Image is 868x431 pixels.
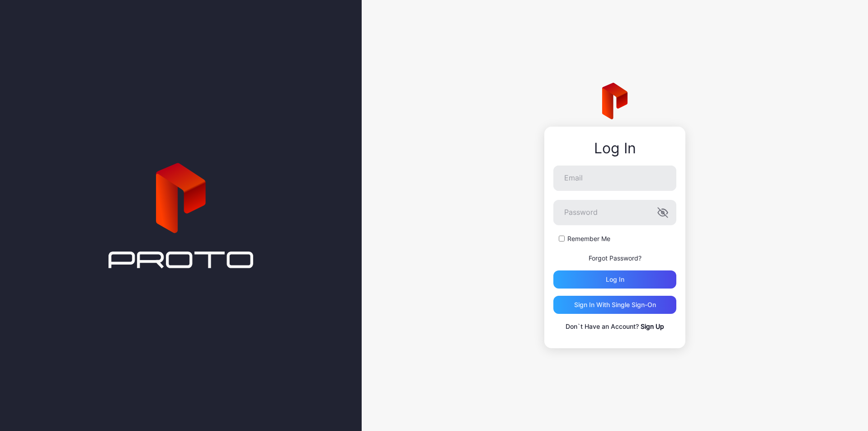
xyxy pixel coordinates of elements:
[553,140,676,156] div: Log In
[589,254,642,262] a: Forgot Password?
[574,301,656,308] div: Sign in With Single Sign-On
[553,321,676,332] p: Don`t Have an Account?
[606,276,624,283] div: Log in
[567,234,610,243] label: Remember Me
[641,322,664,330] a: Sign Up
[553,200,676,225] input: Password
[553,296,676,314] button: Sign in With Single Sign-On
[553,166,676,191] input: Email
[657,207,668,218] button: Password
[553,270,676,289] button: Log in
